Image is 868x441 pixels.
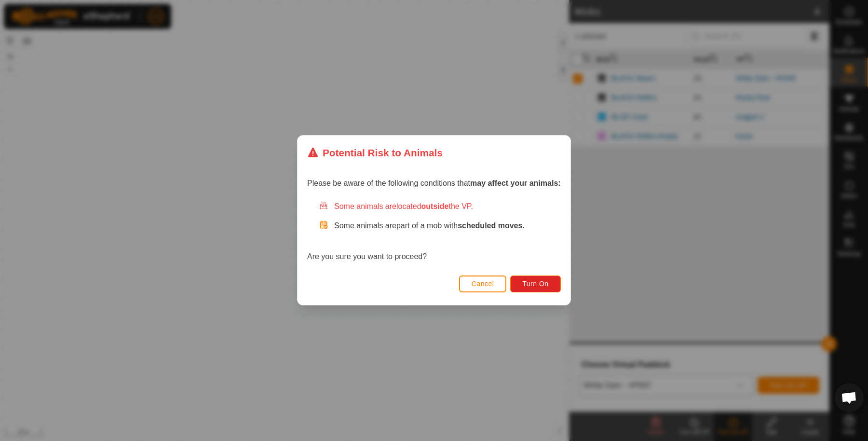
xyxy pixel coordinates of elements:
[459,276,507,292] button: Cancel
[523,280,549,288] span: Turn On
[319,201,561,213] div: Some animals are
[396,222,525,230] span: part of a mob with
[470,179,561,188] strong: may affect your animals:
[421,203,449,211] strong: outside
[334,220,561,232] p: Some animals are
[511,276,561,292] button: Turn On
[472,280,494,288] span: Cancel
[396,203,473,211] span: located the VP.
[307,201,561,263] div: Are you sure you want to proceed?
[307,145,443,160] div: Potential Risk to Animals
[835,383,864,412] div: Open chat
[458,222,525,230] strong: scheduled moves.
[307,179,561,188] span: Please be aware of the following conditions that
